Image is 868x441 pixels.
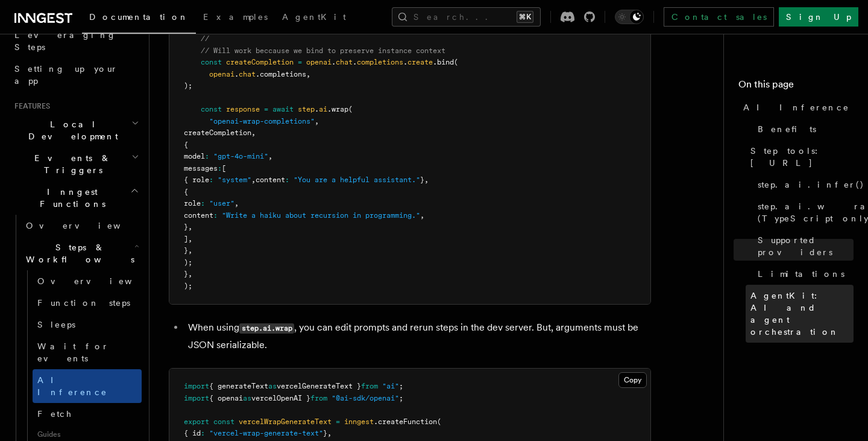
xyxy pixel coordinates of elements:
[407,58,433,66] span: create
[209,199,234,208] span: "user"
[618,372,647,388] button: Copy
[753,174,854,195] a: step.ai.infer()
[203,12,268,22] span: Examples
[433,58,454,66] span: .bind
[353,58,357,66] span: .
[26,221,150,230] span: Overview
[10,101,50,111] span: Features
[758,268,844,280] span: Limitations
[184,199,201,208] span: role
[750,290,854,338] span: AgentKit: AI and agent orchestration
[10,58,142,92] a: Setting up your app
[344,417,374,426] span: inngest
[332,58,336,66] span: .
[298,105,315,113] span: step
[184,128,251,137] span: createCompletion
[10,181,142,215] button: Inngest Functions
[184,417,209,426] span: export
[298,58,302,66] span: =
[664,7,774,27] a: Contact sales
[37,298,130,308] span: Function steps
[184,141,188,149] span: {
[205,152,209,160] span: :
[239,70,256,78] span: chat
[188,270,192,278] span: ,
[209,394,243,402] span: { openai
[184,211,213,220] span: content
[201,58,222,66] span: const
[738,97,854,118] a: AI Inference
[256,176,285,184] span: content
[184,429,201,437] span: { id
[743,101,849,113] span: AI Inference
[37,375,107,397] span: AI Inference
[399,394,403,402] span: ;
[218,176,251,184] span: "system"
[239,323,294,334] code: step.ai.wrap
[201,429,205,437] span: :
[184,270,188,278] span: }
[264,105,268,113] span: =
[336,417,340,426] span: =
[758,234,854,258] span: Supported providers
[758,179,864,191] span: step.ai.infer()
[294,176,420,184] span: "You are a helpful assistant."
[10,118,131,142] span: Local Development
[14,64,118,86] span: Setting up your app
[218,164,222,173] span: :
[738,77,854,97] h4: On this page
[209,70,234,78] span: openai
[753,195,854,229] a: step.ai.wrap() (TypeScript only)
[348,105,353,113] span: (
[403,58,407,66] span: .
[315,117,319,125] span: ,
[275,4,353,33] a: AgentKit
[188,223,192,231] span: ,
[184,152,205,160] span: model
[374,417,437,426] span: .createFunction
[753,229,854,263] a: Supported providers
[213,152,268,160] span: "gpt-4o-mini"
[184,258,192,267] span: );
[201,199,205,208] span: :
[746,285,854,343] a: AgentKit: AI and agent orchestration
[37,341,109,363] span: Wait for events
[758,123,816,135] span: Benefits
[201,34,209,43] span: //
[201,46,445,55] span: // Will work beccause we bind to preserve instance context
[33,270,142,292] a: Overview
[37,409,72,419] span: Fetch
[256,70,306,78] span: .completions
[188,246,192,255] span: ,
[184,81,192,90] span: );
[10,147,142,181] button: Events & Triggers
[33,335,142,369] a: Wait for events
[251,176,256,184] span: ,
[315,105,319,113] span: .
[399,382,403,390] span: ;
[420,176,424,184] span: }
[213,417,234,426] span: const
[357,58,403,66] span: completions
[21,215,142,236] a: Overview
[517,11,533,23] kbd: ⌘K
[226,58,294,66] span: createCompletion
[753,118,854,140] a: Benefits
[251,128,256,137] span: ,
[615,10,644,24] button: Toggle dark mode
[184,319,651,354] li: When using , you can edit prompts and rerun steps in the dev server. But, arguments must be JSON ...
[184,235,188,243] span: ]
[10,24,142,58] a: Leveraging Steps
[251,394,310,402] span: vercelOpenAI }
[323,429,327,437] span: }
[226,105,260,113] span: response
[420,211,424,220] span: ,
[184,282,192,290] span: );
[201,105,222,113] span: const
[209,117,315,125] span: "openai-wrap-completions"
[21,236,142,270] button: Steps & Workflows
[33,314,142,335] a: Sleeps
[21,241,134,265] span: Steps & Workflows
[10,186,130,210] span: Inngest Functions
[184,382,209,390] span: import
